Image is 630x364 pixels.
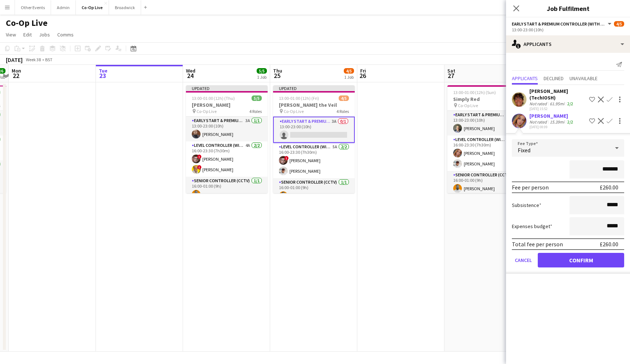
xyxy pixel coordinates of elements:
[273,143,355,178] app-card-role: Level Controller (with CCTV)5A2/216:00-23:30 (7h30m)![PERSON_NAME][PERSON_NAME]
[284,109,304,114] span: Co-Op Live
[257,74,267,80] div: 1 Job
[360,67,366,74] span: Fri
[600,240,618,248] div: £260.00
[344,74,354,80] div: 1 Job
[518,146,530,154] span: Fixed
[512,223,552,230] label: Expenses budget
[614,21,624,27] span: 4/5
[569,76,598,81] span: Unavailable
[257,68,267,74] span: 5/5
[548,119,566,125] div: 15.39mi
[600,184,618,191] div: £260.00
[529,88,586,101] div: [PERSON_NAME] (TechIOSH)
[359,71,366,80] span: 26
[51,0,76,15] button: Admin
[3,30,19,39] a: View
[273,117,355,143] app-card-role: Early Start & Premium Controller (with CCTV)3A0/113:00-23:00 (10h)
[447,85,529,193] app-job-card: 13:00-01:00 (12h) (Sun)5/5Simply Red Co-Op Live4 RolesEarly Start & Premium Controller (with CCTV...
[447,136,529,171] app-card-role: Level Controller (with CCTV)5A2/216:00-23:30 (7h30m)[PERSON_NAME][PERSON_NAME]
[512,27,624,32] div: 13:00-23:00 (10h)
[447,96,529,102] h3: Simply Red
[185,71,195,80] span: 24
[567,101,573,106] app-skills-label: 2/2
[273,178,355,203] app-card-role: Senior Controller (CCTV)1/116:00-01:00 (9h)[PERSON_NAME]
[529,113,575,119] div: [PERSON_NAME]
[186,177,268,201] app-card-role: Senior Controller (CCTV)1/116:00-01:00 (9h)[PERSON_NAME]
[6,56,23,63] div: [DATE]
[186,67,195,74] span: Wed
[273,85,355,193] app-job-card: Updated13:00-01:00 (12h) (Fri)4/5[PERSON_NAME] the Veil Co-Op Live4 RolesEarly Start & Premium Co...
[273,85,355,91] div: Updated
[252,95,262,101] span: 5/5
[12,67,21,74] span: Mon
[45,57,52,62] div: BST
[6,17,47,28] h1: Co-Op Live
[109,0,141,15] button: Broadwick
[339,95,349,101] span: 4/5
[20,30,35,39] a: Edit
[453,90,496,95] span: 13:00-01:00 (12h) (Sun)
[186,141,268,177] app-card-role: Level Controller (with CCTV)4A2/216:00-23:30 (7h30m)![PERSON_NAME]![PERSON_NAME]
[284,156,289,160] span: !
[249,109,262,114] span: 4 Roles
[6,31,16,38] span: View
[567,119,573,125] app-skills-label: 2/2
[36,30,53,39] a: Jobs
[197,154,202,159] span: !
[186,117,268,141] app-card-role: Early Start & Premium Controller (with CCTV)3A1/113:00-23:00 (10h)[PERSON_NAME]
[57,31,74,38] span: Comms
[538,253,624,267] button: Confirm
[186,102,268,108] h3: [PERSON_NAME]
[506,4,630,13] h3: Job Fulfilment
[512,21,607,27] span: Early Start & Premium Controller (with CCTV)
[98,71,108,80] span: 23
[506,35,630,53] div: Applicants
[337,109,349,114] span: 4 Roles
[186,85,268,91] div: Updated
[15,0,51,15] button: Other Events
[39,31,50,38] span: Jobs
[544,76,564,81] span: Declined
[192,95,235,101] span: 13:00-01:00 (12h) (Thu)
[529,125,575,129] div: [DATE] 08:09
[512,184,549,191] div: Fee per person
[273,102,355,108] h3: [PERSON_NAME] the Veil
[24,57,42,62] span: Week 38
[512,21,612,27] button: Early Start & Premium Controller (with CCTV)
[99,67,108,74] span: Tue
[279,95,319,101] span: 13:00-01:00 (12h) (Fri)
[512,253,535,267] button: Cancel
[458,103,478,108] span: Co-Op Live
[197,109,217,114] span: Co-Op Live
[344,68,354,74] span: 4/5
[23,31,32,38] span: Edit
[512,202,541,208] label: Subsistence
[529,106,586,111] div: [DATE] 15:52
[76,0,109,15] button: Co-Op Live
[447,111,529,136] app-card-role: Early Start & Premium Controller (with CCTV)3A1/113:00-23:00 (10h)[PERSON_NAME]
[11,71,21,80] span: 22
[529,119,548,125] div: Not rated
[186,85,268,193] app-job-card: Updated13:00-01:00 (12h) (Thu)5/5[PERSON_NAME] Co-Op Live4 RolesEarly Start & Premium Controller ...
[529,101,548,106] div: Not rated
[446,71,455,80] span: 27
[512,76,538,81] span: Applicants
[447,67,455,74] span: Sat
[273,67,282,74] span: Thu
[447,171,529,196] app-card-role: Senior Controller (CCTV)1/116:00-01:00 (9h)[PERSON_NAME]
[512,240,563,248] div: Total fee per person
[272,71,282,80] span: 25
[197,165,202,169] span: !
[54,30,77,39] a: Comms
[548,101,566,106] div: 61.95mi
